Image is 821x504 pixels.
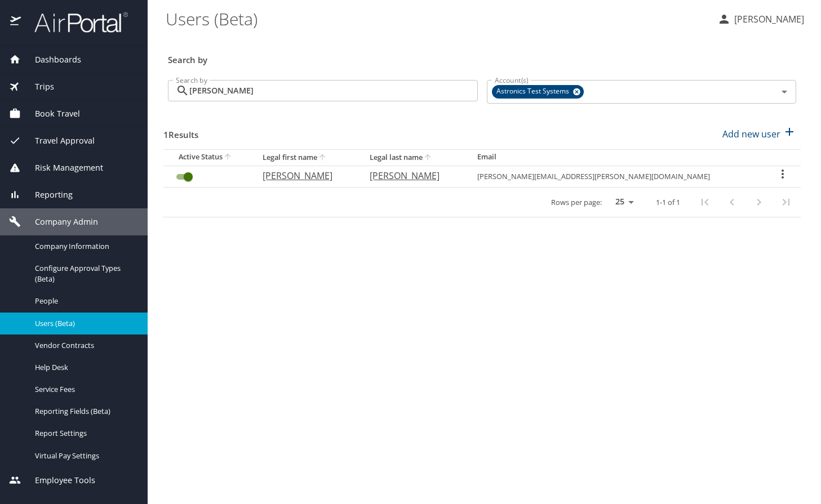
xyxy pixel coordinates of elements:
input: Search by name or email [189,80,478,101]
span: Help Desk [35,362,134,373]
span: Company Information [35,241,134,252]
p: [PERSON_NAME] [731,12,804,26]
button: sort [317,153,329,163]
th: Email [468,149,764,166]
span: Travel Approval [21,135,95,147]
p: [PERSON_NAME] [370,169,454,182]
p: [PERSON_NAME] [263,169,347,182]
span: Astronics Test Systems [492,86,576,97]
th: Legal first name [254,149,361,166]
th: Active Status [163,149,254,166]
span: Dashboards [21,53,81,66]
table: User Search Table [163,149,801,217]
img: airportal-logo.png [22,11,128,33]
span: Report Settings [35,428,134,439]
img: icon-airportal.png [10,11,22,33]
p: Rows per page: [551,199,602,206]
p: Add new user [722,127,780,141]
span: People [35,296,134,306]
h3: 1 Results [163,122,198,141]
span: Reporting Fields (Beta) [35,406,134,417]
span: Virtual Pay Settings [35,451,134,461]
span: Book Travel [21,108,80,120]
button: sort [223,152,234,163]
h3: Search by [168,47,796,66]
h1: Users (Beta) [166,1,708,36]
button: Open [776,84,792,100]
button: sort [423,153,434,163]
span: Trips [21,81,54,93]
span: Service Fees [35,384,134,395]
button: [PERSON_NAME] [713,9,809,29]
span: Users (Beta) [35,318,134,329]
div: Astronics Test Systems [492,85,584,99]
span: Configure Approval Types (Beta) [35,263,134,284]
select: rows per page [606,194,638,211]
span: Company Admin [21,216,98,228]
button: Add new user [718,122,801,146]
span: Vendor Contracts [35,340,134,351]
span: Employee Tools [21,474,95,487]
th: Legal last name [361,149,468,166]
p: 1-1 of 1 [656,199,680,206]
span: Risk Management [21,162,103,174]
span: Reporting [21,189,73,201]
td: [PERSON_NAME][EMAIL_ADDRESS][PERSON_NAME][DOMAIN_NAME] [468,166,764,187]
